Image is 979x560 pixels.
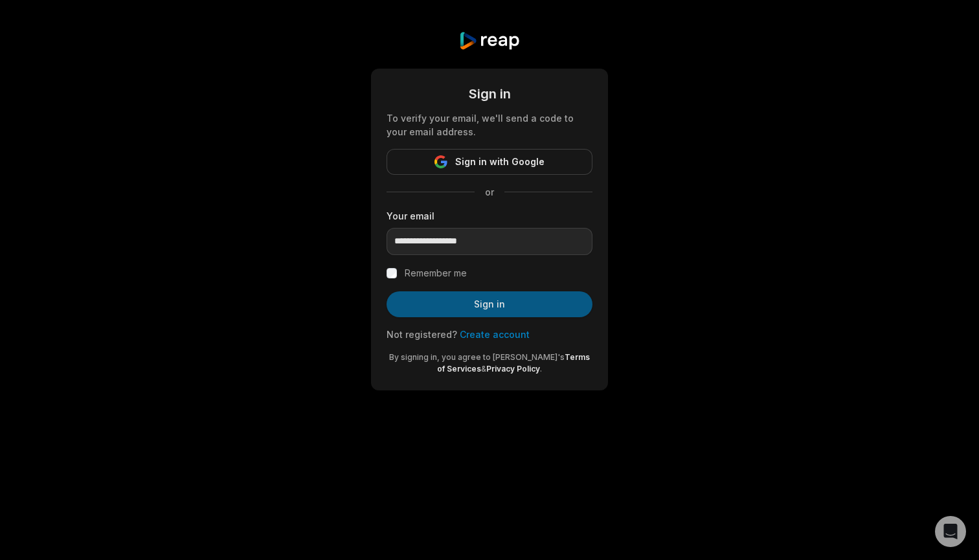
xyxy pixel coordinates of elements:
[475,185,504,199] span: or
[389,352,565,362] span: By signing in, you agree to [PERSON_NAME]'s
[387,209,592,223] label: Your email
[387,84,592,104] div: Sign in
[405,265,467,281] label: Remember me
[437,352,590,374] a: Terms of Services
[387,111,592,139] div: To verify your email, we'll send a code to your email address.
[455,154,545,170] span: Sign in with Google
[458,31,520,50] img: reap
[387,149,592,175] button: Sign in with Google
[540,364,542,374] span: .
[486,364,540,374] a: Privacy Policy
[387,291,592,317] button: Sign in
[481,364,486,374] span: &
[460,329,530,340] a: Create account
[387,329,457,340] span: Not registered?
[935,516,966,547] div: Open Intercom Messenger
